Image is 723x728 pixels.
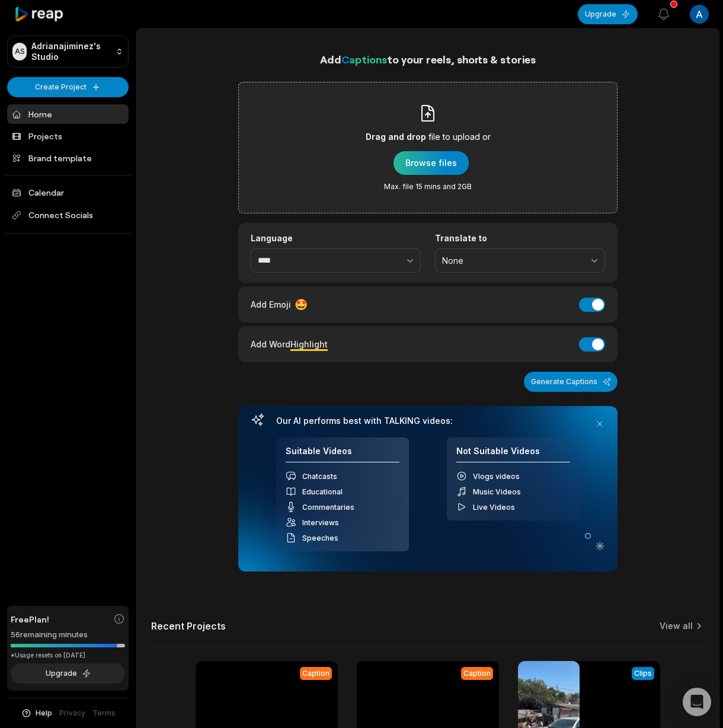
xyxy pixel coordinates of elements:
[11,651,125,660] div: *Usage resets on [DATE]
[290,339,328,349] span: Highlight
[286,446,399,463] h4: Suitable Videos
[7,104,129,124] a: Home
[36,708,52,719] span: Help
[7,126,129,146] a: Projects
[21,708,52,719] button: Help
[456,446,570,463] h4: Not Suitable Videos
[435,233,605,244] label: Translate to
[251,298,291,311] span: Add Emoji
[442,256,581,266] span: None
[7,77,129,97] button: Create Project
[524,372,618,392] button: Generate Captions
[473,503,515,512] span: Live Videos
[251,336,328,352] div: Add Word
[92,708,116,719] a: Terms
[302,534,338,542] span: Speeches
[7,183,129,202] a: Calendar
[151,620,226,632] h2: Recent Projects
[302,472,337,481] span: Chatcasts
[59,708,85,719] a: Privacy
[12,43,27,60] div: AS
[428,130,491,144] span: file to upload or
[7,205,129,226] span: Connect Socials
[295,296,308,312] span: 🤩
[302,518,339,527] span: Interviews
[384,182,472,191] span: Max. file 15 mins and 2GB
[435,248,605,273] button: None
[578,4,638,24] button: Upgrade
[276,416,580,426] h3: Our AI performs best with TALKING videos:
[394,151,469,175] button: Drag and dropfile to upload orMax. file 15 mins and 2GB
[302,503,354,512] span: Commentaries
[251,233,421,244] label: Language
[473,472,520,481] span: Vlogs videos
[11,613,49,625] span: Free Plan!
[31,41,111,62] p: Adrianajiminez's Studio
[11,629,125,641] div: 56 remaining minutes
[238,51,618,68] h1: Add to your reels, shorts & stories
[11,663,125,684] button: Upgrade
[473,487,521,496] span: Music Videos
[7,148,129,168] a: Brand template
[683,688,711,716] div: Open Intercom Messenger
[302,487,343,496] span: Educational
[660,620,693,632] a: View all
[341,53,387,66] span: Captions
[366,130,426,144] span: Drag and drop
